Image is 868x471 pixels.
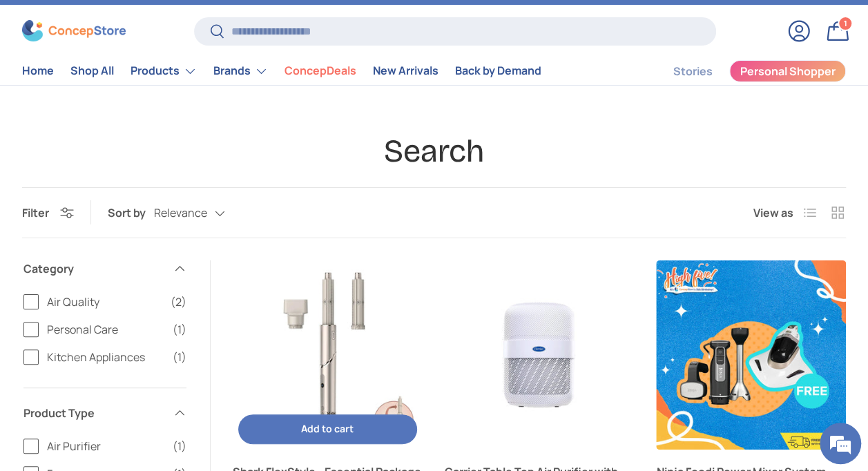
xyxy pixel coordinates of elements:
a: New Arrivals [373,57,438,84]
a: Back by Demand [455,57,541,84]
span: Add to cart [301,422,354,435]
summary: Products [122,57,205,85]
label: Sort by [108,204,154,221]
summary: Category [23,244,186,294]
span: Air Quality [47,294,162,310]
span: Personal Care [47,321,164,338]
a: Shark FlexStyle - Essential Package (HD415SL) [233,260,423,450]
button: Relevance [154,201,253,225]
span: Filter [22,205,49,220]
a: Personal Shopper [729,60,846,82]
span: View as [753,204,793,221]
nav: Secondary [640,57,846,85]
span: Product Type [23,405,164,421]
span: Kitchen Appliances [47,349,164,365]
a: Home [22,57,54,84]
nav: Primary [22,57,541,85]
a: Carrier Table Top Air Purifier with HEPA Filter and Aromatherapy [445,260,635,450]
a: Shop All [70,57,114,84]
span: (2) [171,294,186,310]
span: (1) [173,438,186,454]
span: (1) [173,349,186,365]
span: 1 [844,18,847,28]
span: Air Purifier [47,438,164,454]
span: Category [23,260,164,277]
summary: Product Type [23,388,186,438]
a: Stories [673,58,713,85]
a: ConcepDeals [284,57,356,84]
button: Filter [22,205,74,220]
summary: Brands [205,57,276,85]
button: Add to cart [238,414,417,444]
img: ConcepStore [22,20,126,41]
span: (1) [173,321,186,338]
a: Ninja Foodi Power Mixer System (CI100PH) [656,260,846,450]
span: Personal Shopper [740,66,836,77]
h1: Search [22,131,846,171]
span: Relevance [154,206,207,220]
